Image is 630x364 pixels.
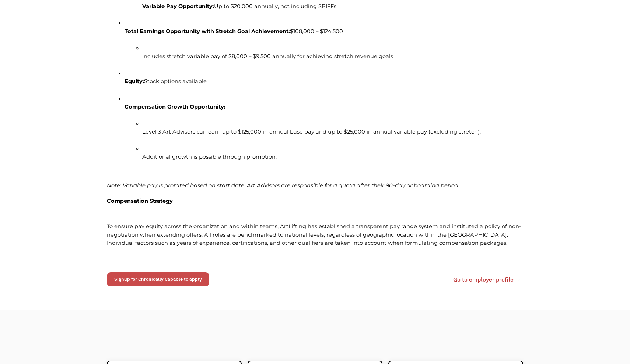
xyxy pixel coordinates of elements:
span: To ensure pay equity across the organization and within teams, ArtLifting has established a trans... [107,223,521,246]
span: Stock options available [144,78,207,85]
a: Go to employer profile → [453,275,521,284]
span: $108,000 – $124,500 [290,28,343,35]
span: Total Earnings Opportunity with Stretch Goal Achievement: [125,28,290,35]
span: Compensation Strategy [107,198,173,204]
span: Compensation Growth Opportunity: [125,103,225,110]
a: Signup for Chronically Capable to apply [107,272,209,286]
span: Variable Pay Opportunity: [142,3,214,10]
span: Includes stretch variable pay of $8,000 – $9,500 annually for achieving stretch revenue goals [142,53,393,60]
span: Note: Variable pay is prorated based on start date. Art Advisors are responsible for a quota afte... [107,182,459,189]
span: Equity: [125,78,144,85]
span: Additional growth is possible through promotion. [142,153,277,160]
span: Up to $20,000 annually, not including SPIFFs [214,3,336,10]
span: Level 3 Art Advisors can earn up to $125,000 in annual base pay and up to $25,000 in annual varia... [142,128,481,135]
